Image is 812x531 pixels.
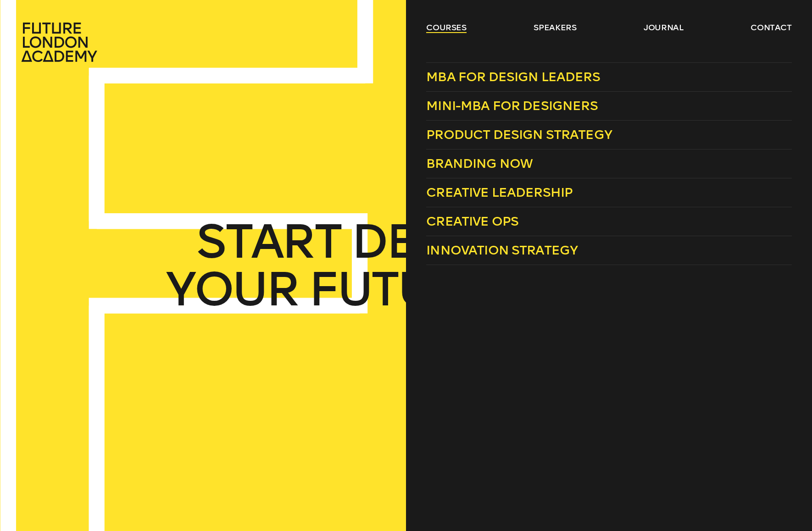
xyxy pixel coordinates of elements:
span: Branding Now [426,156,533,171]
span: Product Design Strategy [426,127,612,142]
a: contact [751,22,792,33]
a: Creative Ops [426,207,792,236]
span: Creative Leadership [426,185,573,200]
a: Creative Leadership [426,178,792,207]
span: Creative Ops [426,214,518,229]
a: MBA for Design Leaders [426,62,792,92]
a: courses [426,22,467,33]
span: MBA for Design Leaders [426,69,600,84]
a: journal [644,22,684,33]
span: Mini-MBA for Designers [426,98,598,113]
span: Innovation Strategy [426,243,578,258]
a: Innovation Strategy [426,236,792,265]
a: speakers [534,22,576,33]
a: Branding Now [426,149,792,178]
a: Product Design Strategy [426,121,792,149]
a: Mini-MBA for Designers [426,92,792,121]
